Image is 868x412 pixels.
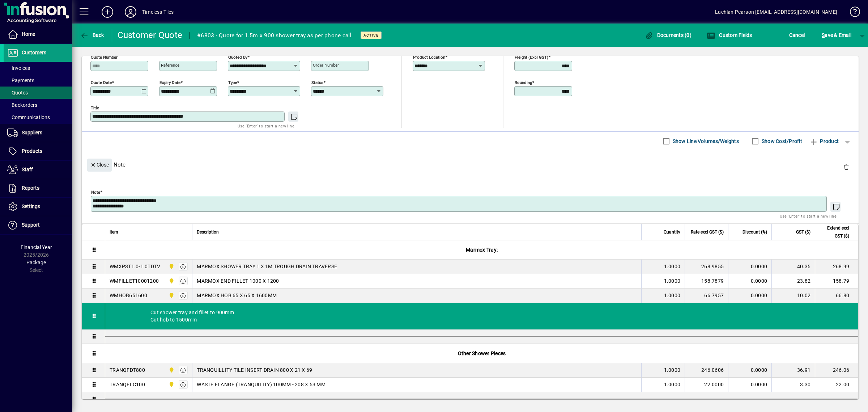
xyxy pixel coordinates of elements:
button: Delete [838,159,855,176]
button: Cancel [787,29,807,42]
div: WMHOB651600 [110,292,147,299]
span: Dunedin [167,366,175,374]
span: MARMOX END FILLET 1000 X 1200 [197,277,279,285]
div: 66.7957 [689,292,724,299]
div: Lachlan Pearson [EMAIL_ADDRESS][DOMAIN_NAME] [715,6,837,18]
div: 22.0000 [689,381,724,388]
span: TRANQUILLITY TILE INSERT DRAIN 800 X 21 X 69 [197,366,312,374]
td: 36.91 [771,363,815,378]
td: 66.80 [815,289,858,303]
label: Show Cost/Profit [760,138,802,145]
td: 0.0000 [728,378,771,392]
span: Documents (0) [644,32,692,38]
div: WMFILLET10001200 [110,277,159,285]
button: Save & Email [818,29,855,42]
td: 40.35 [771,260,815,274]
div: 158.7879 [689,277,724,285]
span: Dunedin [167,277,175,285]
div: Note [82,151,859,178]
span: Discount (%) [743,228,767,236]
a: Products [4,142,72,160]
span: Dunedin [167,381,175,388]
span: Financial Year [21,244,52,250]
span: Description [197,228,219,236]
span: Customers [22,50,46,55]
div: Other Shower Pieces [105,344,858,363]
td: 246.06 [815,363,858,378]
span: 1.0000 [664,277,681,285]
mat-label: Title [91,105,99,110]
td: 268.99 [815,260,858,274]
span: Rate excl GST ($) [691,228,724,236]
mat-label: Type [228,80,237,85]
mat-label: Product location [413,54,445,59]
div: TRANQFDT800 [110,366,145,374]
span: Communications [7,114,50,120]
td: 158.79 [815,274,858,289]
a: Reports [4,179,72,197]
button: Back [78,29,106,42]
td: 22.00 [815,378,858,392]
span: 1.0000 [664,366,681,374]
span: MARMOX HOB 65 X 65 X 1600MM [197,292,277,299]
div: Cut shower tray and fillet to 900mm Cut hob to 1500mm [105,303,858,329]
span: Dunedin [167,291,175,299]
span: 1.0000 [664,292,681,299]
mat-label: Rounding [515,80,532,85]
span: 1.0000 [664,381,681,388]
span: Quantity [664,228,680,236]
button: Profile [119,5,142,18]
td: 10.02 [771,289,815,303]
span: Custom Fields [707,32,752,38]
app-page-header-button: Close [85,161,114,168]
a: Payments [4,74,72,87]
span: Active [363,33,379,38]
span: Invoices [7,65,30,71]
span: MARMOX SHOWER TRAY 1 X 1M TROUGH DRAIN TRAVERSE [197,263,337,270]
a: Quotes [4,87,72,99]
label: Show Line Volumes/Weights [671,138,739,145]
a: Staff [4,161,72,179]
td: 0.0000 [728,274,771,289]
span: Dunedin [167,262,175,270]
span: Backorders [7,102,37,108]
mat-label: Quote number [91,54,118,59]
span: ave & Email [822,29,851,41]
span: 1.0000 [664,263,681,270]
div: Customer Quote [118,29,183,41]
mat-label: Note [91,189,100,194]
a: Communications [4,111,72,123]
mat-label: Freight (excl GST) [515,54,548,59]
button: Documents (0) [643,29,693,42]
span: Close [90,159,109,171]
td: 0.0000 [728,289,771,303]
div: TRANQFLC100 [110,381,145,388]
span: Package [26,260,46,265]
div: 268.9855 [689,263,724,270]
mat-label: Status [311,80,323,85]
button: Custom Fields [705,29,754,42]
span: Back [80,32,104,38]
mat-label: Quote date [91,80,112,85]
td: 0.0000 [728,363,771,378]
div: 246.0606 [689,366,724,374]
span: S [822,32,825,38]
span: WASTE FLANGE (TRANQUILITY) 100MM - 208 X 53 MM [197,381,325,388]
td: 0.0000 [728,260,771,274]
span: Extend excl GST ($) [820,224,849,240]
mat-label: Order number [313,63,339,68]
button: Close [87,159,112,172]
a: Settings [4,198,72,216]
span: Product [809,135,839,147]
span: Settings [22,203,40,209]
a: Support [4,216,72,234]
button: Add [96,5,119,18]
span: Reports [22,185,39,191]
span: Home [22,31,35,37]
mat-label: Quoted by [228,54,247,59]
span: Quotes [7,90,28,96]
td: 23.82 [771,274,815,289]
td: 3.30 [771,378,815,392]
span: Staff [22,167,33,172]
button: Product [806,135,842,148]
